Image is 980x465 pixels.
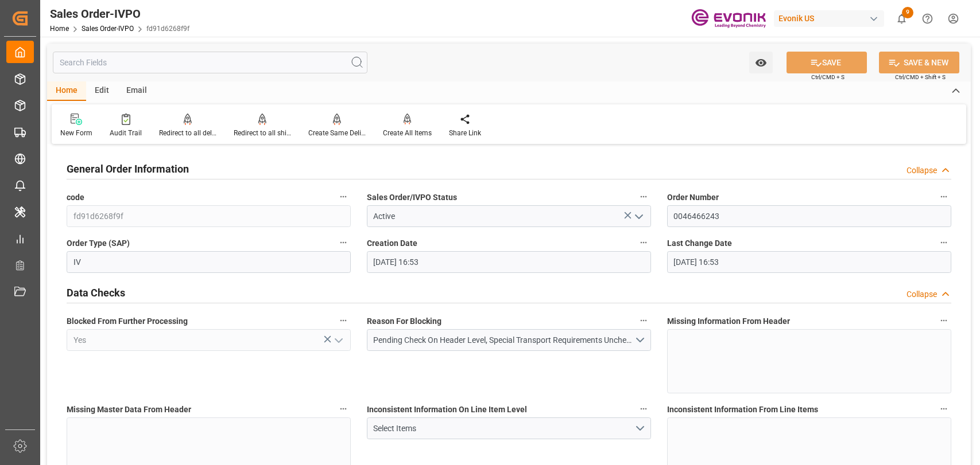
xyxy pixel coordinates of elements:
span: Missing Information From Header [667,315,790,327]
div: Edit [86,81,118,101]
div: Audit Trail [110,128,142,138]
button: code [336,189,351,204]
button: Evonik US [774,7,889,29]
h2: Data Checks [67,285,125,300]
button: open menu [749,52,773,73]
span: Ctrl/CMD + Shift + S [895,73,946,81]
span: Reason For Blocking [367,315,441,327]
button: Missing Master Data From Header [336,401,351,416]
button: show 9 new notifications [889,6,915,32]
input: DD-MM-YYYY HH:MM [367,251,651,273]
button: Blocked From Further Processing [336,313,351,328]
span: Inconsistent Information From Line Items [667,404,818,416]
span: Inconsistent Information On Line Item Level [367,404,527,416]
h2: General Order Information [67,161,189,177]
img: Evonik-brand-mark-Deep-Purple-RGB.jpeg_1700498283.jpeg [691,9,766,29]
a: Home [50,25,69,33]
span: Order Type (SAP) [67,237,130,249]
span: code [67,192,84,204]
button: SAVE [787,52,867,73]
span: Creation Date [367,237,417,249]
div: Redirect to all shipments [234,128,291,138]
div: Redirect to all deliveries [159,128,216,138]
div: Collapse [907,288,937,300]
button: open menu [629,208,646,225]
button: Order Number [936,189,951,204]
span: Blocked From Further Processing [67,315,188,327]
button: Reason For Blocking [636,313,651,328]
button: Creation Date [636,235,651,250]
span: Sales Order/IVPO Status [367,192,457,204]
div: Evonik US [774,10,884,27]
div: Email [118,81,156,101]
a: Sales Order-IVPO [82,25,134,33]
button: open menu [367,417,651,439]
span: Last Change Date [667,237,732,249]
button: Help Center [915,6,940,32]
div: New Form [60,128,92,138]
button: open menu [329,331,346,349]
input: DD-MM-YYYY HH:MM [667,251,951,273]
div: Pending Check On Header Level, Special Transport Requirements Unchecked [373,334,634,346]
button: Missing Information From Header [936,313,951,328]
div: Collapse [907,165,937,177]
button: Inconsistent Information On Line Item Level [636,401,651,416]
div: Create Same Delivery Date [308,128,366,138]
button: open menu [367,329,651,351]
button: Last Change Date [936,235,951,250]
button: Order Type (SAP) [336,235,351,250]
span: 9 [902,7,913,18]
div: Home [47,81,86,101]
span: Missing Master Data From Header [67,404,191,416]
div: Sales Order-IVPO [50,5,189,22]
button: Inconsistent Information From Line Items [936,401,951,416]
input: Search Fields [53,52,367,73]
button: Sales Order/IVPO Status [636,189,651,204]
div: Share Link [449,128,481,138]
span: Ctrl/CMD + S [811,73,845,81]
div: Select Items [373,423,634,435]
div: Create All Items [383,128,432,138]
span: Order Number [667,192,719,204]
button: SAVE & NEW [879,52,959,73]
